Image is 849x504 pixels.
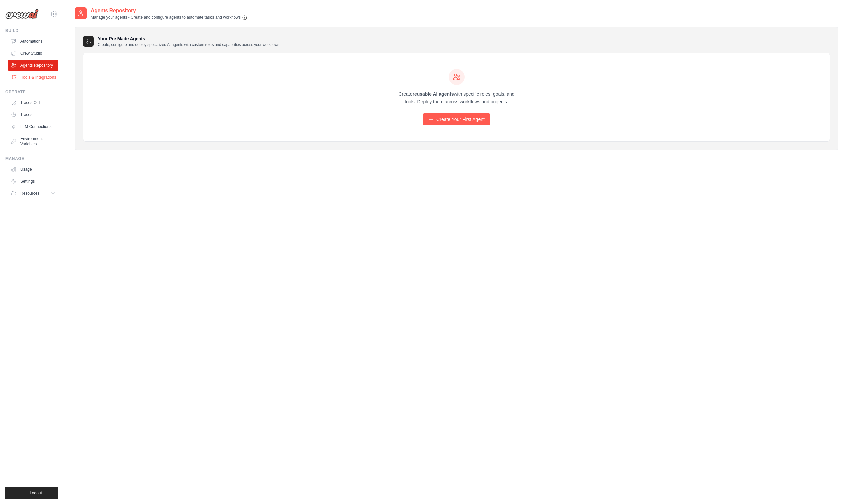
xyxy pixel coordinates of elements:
[98,35,279,47] h3: Your Pre Made Agents
[5,28,58,33] div: Build
[423,113,490,125] a: Create Your First Agent
[9,72,59,83] a: Tools & Integrations
[8,164,58,175] a: Usage
[5,156,58,161] div: Manage
[5,9,39,19] img: Logo
[393,90,521,106] p: Create with specific roles, goals, and tools. Deploy them across workflows and projects.
[30,490,42,496] span: Logout
[91,15,247,20] p: Manage your agents - Create and configure agents to automate tasks and workflows
[8,176,58,187] a: Settings
[98,42,279,47] p: Create, configure and deploy specialized AI agents with custom roles and capabilities across your...
[412,91,454,97] strong: reusable AI agents
[8,121,58,132] a: LLM Connections
[8,48,58,59] a: Crew Studio
[8,133,58,149] a: Environment Variables
[91,7,247,15] h2: Agents Repository
[8,97,58,108] a: Traces Old
[5,89,58,95] div: Operate
[5,487,58,499] button: Logout
[20,191,39,196] span: Resources
[8,60,58,71] a: Agents Repository
[8,188,58,199] button: Resources
[8,36,58,47] a: Automations
[8,109,58,120] a: Traces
